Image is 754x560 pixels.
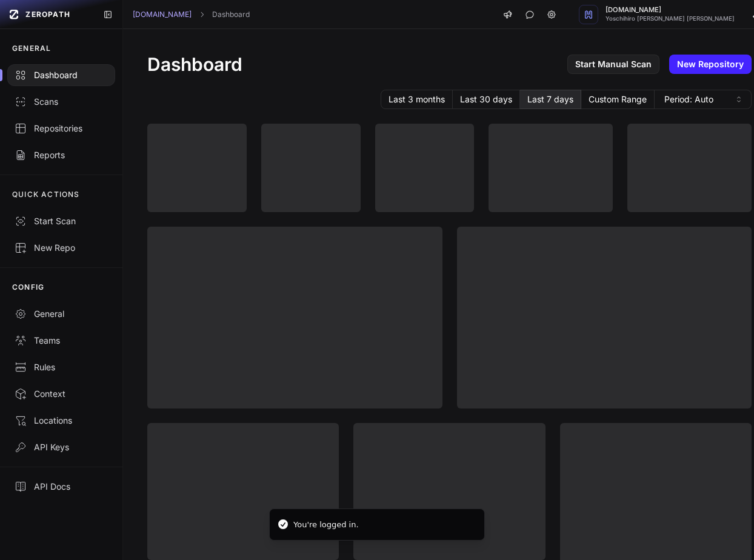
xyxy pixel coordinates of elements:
span: [DOMAIN_NAME] [606,7,735,13]
div: Repositories [15,122,108,135]
a: [DOMAIN_NAME] [133,10,192,19]
nav: breadcrumb [133,10,250,19]
div: You're logged in. [293,519,359,531]
span: ZEROPATH [25,10,70,19]
a: Start Manual Scan [567,55,659,74]
button: Custom Range [581,90,655,109]
div: API Docs [15,481,108,493]
button: Last 30 days [453,90,520,109]
h1: Dashboard [147,53,242,75]
p: GENERAL [12,44,51,53]
div: Start Scan [15,215,108,227]
span: Period: Auto [664,93,713,105]
span: Yoschihiro [PERSON_NAME] [PERSON_NAME] [606,16,735,22]
div: Reports [15,149,108,161]
a: New Repository [669,55,752,74]
button: Last 3 months [381,90,453,109]
p: CONFIG [12,282,44,292]
div: Locations [15,415,108,427]
div: API Keys [15,441,108,453]
svg: caret sort, [734,95,744,104]
div: General [15,308,108,320]
div: Scans [15,96,108,108]
a: Dashboard [212,10,250,19]
div: New Repo [15,242,108,254]
a: ZEROPATH [5,5,93,24]
div: Dashboard [15,69,108,81]
p: QUICK ACTIONS [12,190,80,199]
button: Last 7 days [520,90,581,109]
div: Context [15,388,108,400]
div: Rules [15,361,108,373]
div: Teams [15,335,108,347]
svg: chevron right, [198,10,206,19]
